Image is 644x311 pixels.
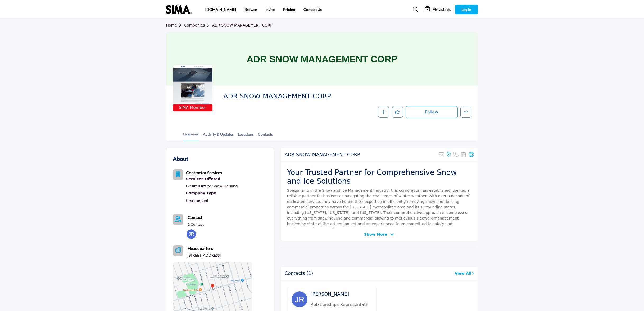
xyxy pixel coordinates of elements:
a: 1 Contact [188,222,204,227]
img: image [292,291,307,307]
a: Onsite/Offsite Snow Hauling [186,184,238,188]
img: site Logo [166,5,194,14]
b: Contact [188,215,202,220]
button: Like [392,107,403,118]
a: Contact [188,214,202,221]
h2: Contacts (1) [285,271,313,276]
a: Pricing [283,7,295,12]
button: Headquarter icon [173,245,183,256]
p: Specializing in the Snow and Ice Management industry, this corporation has established itself as ... [287,188,471,232]
a: Locations [238,132,254,141]
p: [STREET_ADDRESS] [188,253,221,258]
span: ADR SNOW MANAGEMENT CORP [223,92,343,101]
a: Link of redirect to contact page [173,214,183,225]
a: View All [455,271,474,276]
a: [DOMAIN_NAME] [205,7,236,12]
span: Show More [364,232,387,237]
div: My Listings [425,6,451,13]
h2: ADR SNOW MANAGEMENT CORP [285,152,360,157]
a: Invite [265,7,275,12]
p: Relationships Representative [311,301,368,308]
h2: About [173,154,188,163]
a: ADR SNOW MANAGEMENT CORP [212,23,273,27]
a: Browse [244,7,257,12]
a: Services Offered [186,176,238,183]
a: Contacts [258,132,273,141]
div: A Company Type refers to the legal structure of a business, such as sole proprietorship, partners... [186,190,238,197]
span: [PERSON_NAME] [311,291,349,297]
h1: ADR SNOW MANAGEMENT CORP [247,33,397,86]
button: Contact-Employee Icon [173,214,183,225]
h5: My Listings [432,7,451,12]
button: Follow [406,106,458,118]
button: Log In [455,5,478,14]
button: Category Icon [173,169,183,180]
a: Companies [184,23,212,27]
button: More details [460,107,471,118]
a: Company Type [186,190,238,197]
a: Activity & Updates [203,132,234,141]
span: SIMA Member [174,105,211,111]
a: Home [166,23,184,27]
a: Search [408,5,422,14]
b: Headquarters [188,245,213,252]
div: Services Offered refers to the specific products, assistance, or expertise a business provides to... [186,176,238,183]
h2: Your Trusted Partner for Comprehensive Snow and Ice Solutions [287,168,471,186]
span: Log In [461,7,471,12]
a: Contact Us [303,7,322,12]
a: Commercial [186,198,208,203]
img: Jocylene R. [187,229,196,239]
b: Contractor Services [186,170,222,175]
a: Contractor Services [186,171,222,175]
a: Overview [183,131,199,141]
